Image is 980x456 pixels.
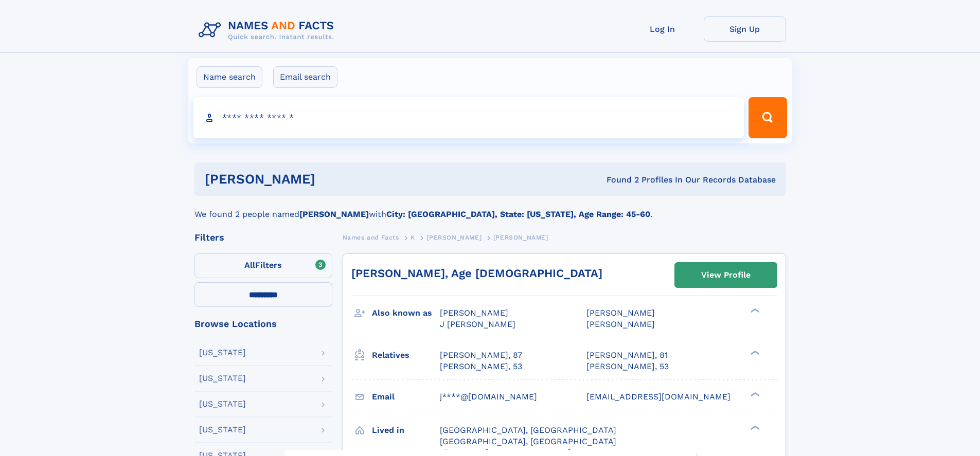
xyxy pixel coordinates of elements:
[343,231,399,244] a: Names and Facts
[199,349,246,357] div: [US_STATE]
[440,350,522,361] a: [PERSON_NAME], 87
[411,234,415,241] span: K
[194,196,786,221] div: We found 2 people named with .
[748,391,760,397] div: ❯
[440,361,522,372] a: [PERSON_NAME], 53
[193,97,744,138] input: search input
[244,260,255,270] span: All
[351,267,602,280] a: [PERSON_NAME], Age [DEMOGRAPHIC_DATA]
[586,350,668,361] a: [PERSON_NAME], 81
[675,263,777,287] a: View Profile
[440,436,616,446] span: [GEOGRAPHIC_DATA], [GEOGRAPHIC_DATA]
[205,173,461,186] h1: [PERSON_NAME]
[199,374,246,382] div: [US_STATE]
[299,209,369,219] b: [PERSON_NAME]
[586,308,655,318] span: [PERSON_NAME]
[748,424,760,431] div: ❯
[704,16,786,42] a: Sign Up
[621,16,704,42] a: Log In
[411,231,415,244] a: K
[749,97,787,138] button: Search Button
[372,346,440,364] h3: Relatives
[440,319,515,329] span: J [PERSON_NAME]
[199,400,246,408] div: [US_STATE]
[426,234,482,241] span: [PERSON_NAME]
[386,209,650,219] b: City: [GEOGRAPHIC_DATA], State: [US_STATE], Age Range: 45-60
[701,263,751,287] div: View Profile
[748,307,760,314] div: ❯
[586,392,730,402] span: [EMAIL_ADDRESS][DOMAIN_NAME]
[194,253,332,278] label: Filters
[372,304,440,322] h3: Also known as
[493,234,548,241] span: [PERSON_NAME]
[194,319,332,329] div: Browse Locations
[372,422,440,439] h3: Lived in
[197,66,262,88] label: Name search
[372,388,440,406] h3: Email
[426,231,482,244] a: [PERSON_NAME]
[199,426,246,434] div: [US_STATE]
[461,174,776,186] div: Found 2 Profiles In Our Records Database
[440,308,508,318] span: [PERSON_NAME]
[586,319,655,329] span: [PERSON_NAME]
[586,361,669,372] a: [PERSON_NAME], 53
[748,349,760,356] div: ❯
[194,16,343,44] img: Logo Names and Facts
[440,425,616,435] span: [GEOGRAPHIC_DATA], [GEOGRAPHIC_DATA]
[194,233,332,242] div: Filters
[273,66,337,88] label: Email search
